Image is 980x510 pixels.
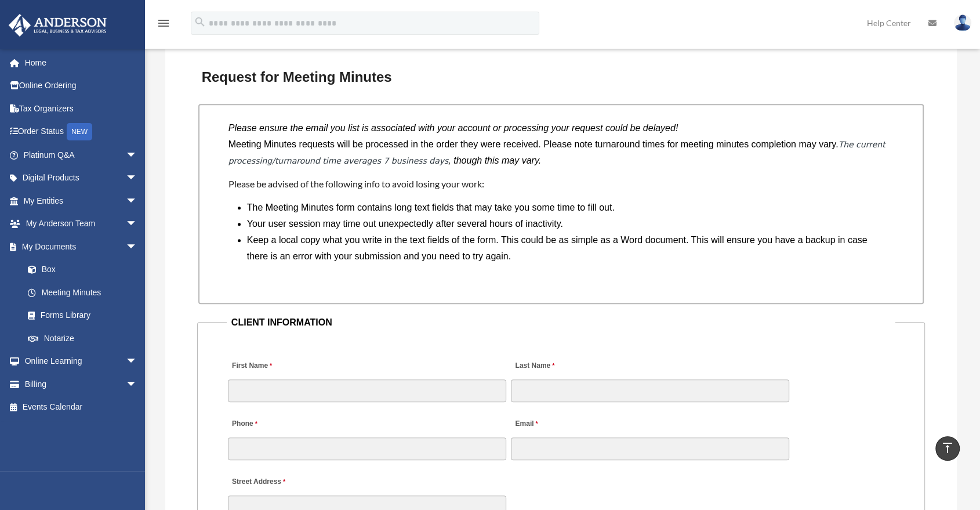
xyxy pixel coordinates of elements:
[228,140,885,165] em: The current processing/turnaround time averages 7 business days
[8,167,155,190] a: Digital Productsarrow_drop_down
[8,235,155,258] a: My Documentsarrow_drop_down
[194,16,206,28] i: search
[16,281,149,304] a: Meeting Minutes
[247,216,885,232] li: Your user session may time out unexpectedly after several hours of inactivity.
[228,475,338,490] label: Street Address
[126,235,149,259] span: arrow_drop_down
[935,436,960,461] a: vertical_align_top
[228,359,275,374] label: First Name
[8,120,155,144] a: Order StatusNEW
[126,143,149,167] span: arrow_drop_down
[5,14,110,37] img: Anderson Advisors Platinum Portal
[8,212,155,236] a: My Anderson Teamarrow_drop_down
[954,15,971,31] img: User Pic
[8,143,155,167] a: Platinum Q&Aarrow_drop_down
[126,372,149,396] span: arrow_drop_down
[511,359,557,374] label: Last Name
[126,189,149,213] span: arrow_drop_down
[8,189,155,212] a: My Entitiesarrow_drop_down
[228,123,678,133] i: Please ensure the email you list is associated with your account or processing your request could...
[16,304,155,327] a: Forms Library
[511,417,540,432] label: Email
[8,350,155,373] a: Online Learningarrow_drop_down
[448,155,541,165] i: , though this may vary.
[247,200,885,216] li: The Meeting Minutes form contains long text fields that may take you some time to fill out.
[16,258,155,281] a: Box
[67,123,92,140] div: NEW
[8,372,155,396] a: Billingarrow_drop_down
[8,51,155,74] a: Home
[126,167,149,190] span: arrow_drop_down
[228,136,894,169] p: Meeting Minutes requests will be processed in the order they were received. Please note turnaroun...
[16,327,155,350] a: Notarize
[126,212,149,236] span: arrow_drop_down
[228,417,260,432] label: Phone
[157,16,170,30] i: menu
[8,74,155,97] a: Online Ordering
[157,20,170,30] a: menu
[247,232,885,265] li: Keep a local copy what you write in the text fields of the form. This could be as simple as a Wor...
[228,178,894,190] h4: Please be advised of the following info to avoid losing your work:
[941,441,954,455] i: vertical_align_top
[227,314,895,331] legend: CLIENT INFORMATION
[8,396,155,419] a: Events Calendar
[8,97,155,120] a: Tax Organizers
[197,65,925,89] h3: Request for Meeting Minutes
[126,350,149,374] span: arrow_drop_down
